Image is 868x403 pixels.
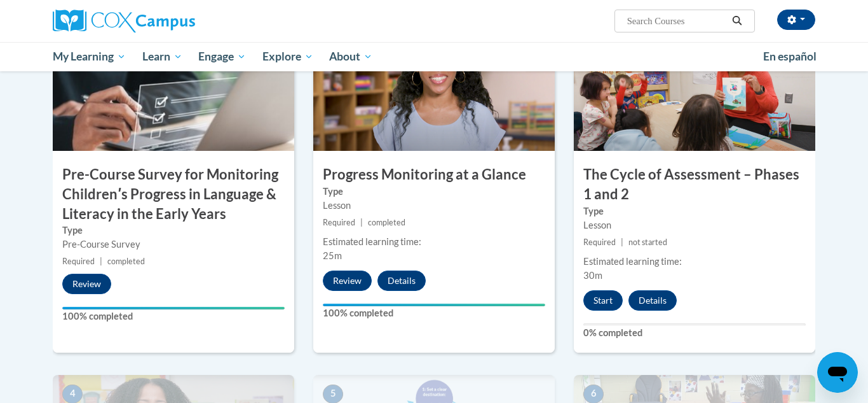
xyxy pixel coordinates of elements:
span: completed [368,218,405,227]
button: Account Settings [777,10,815,30]
label: 100% completed [62,309,285,323]
span: 25m [323,250,342,261]
button: Details [628,290,677,311]
span: not started [628,237,667,247]
h3: Progress Monitoring at a Glance [313,165,555,185]
button: Review [62,274,111,294]
label: 100% completed [323,306,545,320]
button: Review [323,271,372,291]
img: Course Image [574,24,815,151]
span: Required [583,237,616,247]
a: Cox Campus [53,10,294,32]
iframe: Button to launch messaging window [817,352,858,393]
div: Pre-Course Survey [62,237,285,251]
img: Cox Campus [53,10,195,32]
div: Your progress [323,304,545,306]
span: 30m [583,270,602,281]
a: En español [755,43,825,70]
button: Search [728,13,747,29]
a: Explore [254,42,322,71]
h3: The Cycle of Assessment – Phases 1 and 2 [574,165,815,204]
span: Required [62,257,95,266]
span: Required [323,218,355,227]
label: Type [323,185,545,199]
span: My Learning [53,49,126,64]
button: Details [377,271,426,291]
a: About [322,42,381,71]
span: En español [763,50,817,63]
div: Estimated learning time: [583,255,806,269]
span: Learn [142,49,182,64]
img: Course Image [53,24,294,151]
div: Estimated learning time: [323,235,545,249]
h3: Pre-Course Survey for Monitoring Childrenʹs Progress in Language & Literacy in the Early Years [53,165,294,223]
span: | [360,218,363,227]
div: Lesson [583,218,806,232]
span: Explore [262,49,313,64]
div: Your progress [62,307,285,309]
span: Engage [198,49,246,64]
label: Type [583,204,806,218]
span: completed [107,257,145,266]
button: Start [583,290,623,311]
span: | [100,257,102,266]
input: Search Courses [626,13,728,29]
label: Type [62,223,285,237]
label: 0% completed [583,326,806,340]
span: About [329,49,372,64]
a: Engage [190,42,254,71]
img: Course Image [313,24,555,151]
div: Lesson [323,199,545,213]
a: Learn [134,42,191,71]
span: | [621,237,623,247]
div: Main menu [34,42,834,71]
a: My Learning [44,42,134,71]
